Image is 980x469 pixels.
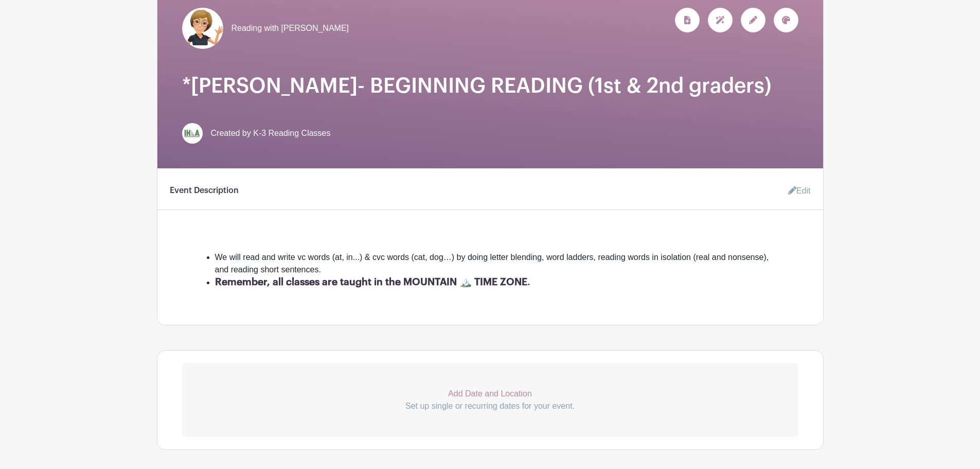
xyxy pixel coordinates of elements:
span: Created by K-3 Reading Classes [211,127,331,140]
h6: Event Description [170,186,239,196]
h1: *[PERSON_NAME]- BEGINNING READING (1st & 2nd graders) [182,74,798,98]
strong: Remember, all classes are taught in the MOUNTAIN 🏔️ TIME ZONE [215,277,527,287]
a: Reading with [PERSON_NAME] [182,8,349,49]
a: Add Date and Location Set up single or recurring dates for your event. [182,363,798,437]
p: Add Date and Location [182,388,798,400]
h1: . [215,276,774,288]
p: Set up single or recurring dates for your event. [182,400,798,412]
li: We will read and write vc words (at, in...) & cvc words (cat, dog…) by doing letter blending, wor... [215,251,774,276]
span: Reading with [PERSON_NAME] [231,22,349,34]
img: Screenshot%202025-10-13%20125657.png [182,8,223,49]
a: Edit [780,181,811,201]
img: IHLA%20white%20logo_NEW.png [182,123,203,144]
